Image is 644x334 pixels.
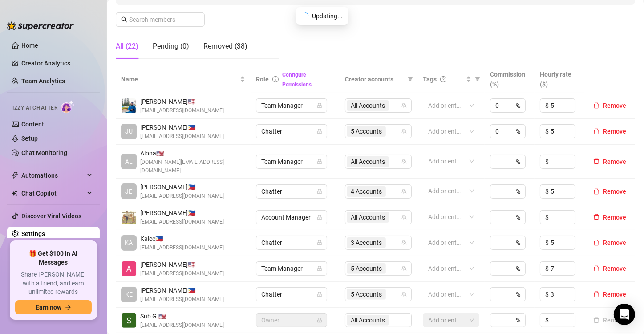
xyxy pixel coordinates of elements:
span: delete [593,265,599,272]
span: 5 Accounts [347,263,386,274]
span: loading [301,12,308,20]
span: Team Manager [261,155,322,168]
button: Remove [590,100,630,111]
span: 5 Accounts [347,126,386,137]
span: [EMAIL_ADDRESS][DOMAIN_NAME] [140,132,224,141]
a: Home [21,42,38,49]
span: team [401,215,407,220]
span: Owner [261,314,322,327]
span: Chat Copilot [21,186,85,200]
button: Remove [590,212,630,223]
span: All Accounts [347,212,389,223]
span: [EMAIL_ADDRESS][DOMAIN_NAME] [140,106,224,115]
button: Earn nowarrow-right [15,300,92,314]
span: Remove [603,158,626,165]
span: Remove [603,291,626,298]
span: Team Manager [261,99,322,112]
span: [EMAIL_ADDRESS][DOMAIN_NAME] [140,269,224,278]
span: 5 Accounts [347,289,386,300]
span: 5 Accounts [351,126,382,136]
span: team [401,159,407,164]
span: Sub G. 🇺🇸 [140,311,224,321]
span: team [401,266,407,271]
span: Share [PERSON_NAME] with a friend, and earn unlimited rewards [15,270,92,297]
span: Remove [603,102,626,109]
span: team [401,129,407,134]
span: [PERSON_NAME] 🇵🇭 [140,208,224,218]
a: Settings [21,230,45,237]
span: team [401,103,407,108]
span: Alona 🇺🇸 [140,148,245,158]
span: Earn now [36,304,61,311]
span: Tags [423,74,437,84]
button: Remove [590,186,630,197]
span: Izzy AI Chatter [12,104,57,112]
span: Kalee 🇵🇭 [140,234,224,244]
span: JE [126,187,133,196]
button: Remove [590,126,630,137]
span: Remove [603,128,626,135]
span: 4 Accounts [351,187,382,196]
span: Chatter [261,185,322,198]
div: Open Intercom Messenger [614,304,635,325]
span: Remove [603,239,626,246]
span: [EMAIL_ADDRESS][DOMAIN_NAME] [140,321,224,330]
span: [PERSON_NAME] 🇵🇭 [140,122,224,132]
span: filter [473,73,482,86]
span: [EMAIL_ADDRESS][DOMAIN_NAME] [140,218,224,226]
a: Content [21,121,44,128]
span: AL [125,157,133,167]
img: Alexicon Ortiaga [122,261,136,276]
span: All Accounts [351,101,385,110]
button: Remove [590,237,630,248]
span: Role [256,76,269,83]
span: Updating... [312,11,343,21]
th: Commission (%) [485,66,535,93]
img: Sub Genius [122,313,136,328]
span: Chatter [261,125,322,138]
img: AI Chatter [61,100,75,113]
button: Remove [590,315,630,326]
span: [EMAIL_ADDRESS][DOMAIN_NAME] [140,295,224,304]
a: Team Analytics [21,77,65,85]
span: team [401,240,407,245]
span: Name [121,74,238,84]
span: [DOMAIN_NAME][EMAIL_ADDRESS][DOMAIN_NAME] [140,158,245,175]
span: Account Manager [261,211,322,224]
span: lock [317,318,322,323]
span: filter [475,77,480,82]
span: Chatter [261,236,322,249]
span: KA [125,238,133,248]
span: lock [317,266,322,271]
span: [PERSON_NAME] 🇺🇸 [140,97,224,106]
span: lock [317,103,322,108]
span: Chatter [261,288,322,301]
div: Removed (38) [203,41,247,52]
a: Discover Viral Videos [21,212,81,220]
span: delete [593,240,599,246]
th: Hourly rate ($) [535,66,584,93]
span: lock [317,240,322,245]
a: Chat Monitoring [21,149,67,156]
span: [PERSON_NAME] 🇺🇸 [140,260,224,269]
span: [EMAIL_ADDRESS][DOMAIN_NAME] [140,244,224,252]
button: Remove [590,263,630,274]
a: Setup [21,135,38,142]
span: 5 Accounts [351,289,382,299]
div: Pending (0) [153,41,189,52]
span: question-circle [440,76,446,82]
span: delete [593,188,599,195]
span: arrow-right [65,304,71,310]
span: KE [125,289,133,299]
span: lock [317,189,322,194]
span: Team Manager [261,262,322,275]
span: JU [125,126,133,136]
span: 5 Accounts [351,264,382,273]
span: delete [593,128,599,134]
img: Emad Ataei [122,98,136,113]
a: Configure Permissions [282,72,312,88]
span: delete [593,214,599,220]
span: Remove [603,265,626,272]
span: [EMAIL_ADDRESS][DOMAIN_NAME] [140,192,224,200]
span: Automations [21,168,85,183]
